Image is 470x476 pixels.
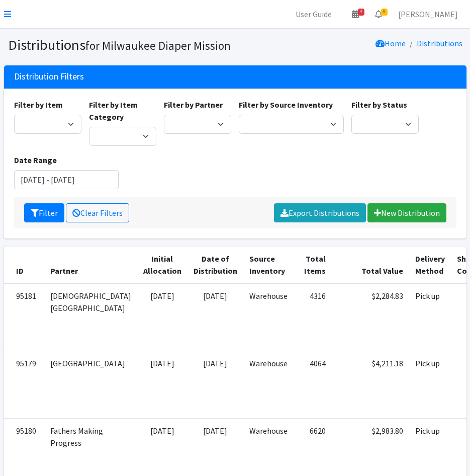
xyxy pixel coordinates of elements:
th: Delivery Method [409,247,451,283]
small: for Milwaukee Diaper Mission [85,38,231,53]
label: Filter by Status [351,99,407,111]
a: User Guide [288,4,340,24]
h1: Distributions [8,36,232,54]
td: 4064 [294,351,332,418]
td: [DATE] [137,283,187,351]
td: [GEOGRAPHIC_DATA] [44,351,137,418]
th: Source Inventory [243,247,294,283]
th: ID [4,247,44,283]
h3: Distribution Filters [14,71,84,82]
a: Home [375,38,406,48]
label: Date Range [14,154,57,166]
th: Total Value [332,247,409,283]
td: [DATE] [137,351,187,418]
a: Distributions [417,38,462,48]
span: 8 [381,9,388,16]
td: 4316 [294,283,332,351]
td: 95179 [4,351,44,418]
label: Filter by Source Inventory [239,99,333,111]
td: 95181 [4,283,44,351]
label: Filter by Item Category [89,99,156,123]
a: [PERSON_NAME] [390,4,466,24]
td: Warehouse [243,283,294,351]
td: $4,211.18 [332,351,409,418]
td: $2,284.83 [332,283,409,351]
td: [DATE] [187,283,243,351]
a: Export Distributions [274,203,366,222]
td: Pick up [409,283,451,351]
a: 8 [367,4,390,24]
td: [DEMOGRAPHIC_DATA] [GEOGRAPHIC_DATA] [44,283,137,351]
a: Clear Filters [66,203,129,222]
a: New Distribution [367,203,446,222]
th: Date of Distribution [187,247,243,283]
label: Filter by Partner [164,99,223,111]
a: 4 [344,4,367,24]
label: Filter by Item [14,99,63,111]
input: January 1, 2011 - December 31, 2011 [14,170,119,189]
td: Pick up [409,351,451,418]
td: [DATE] [187,351,243,418]
span: 4 [358,9,364,16]
th: Initial Allocation [137,247,187,283]
td: Warehouse [243,351,294,418]
th: Total Items [294,247,332,283]
th: Partner [44,247,137,283]
button: Filter [24,203,64,222]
